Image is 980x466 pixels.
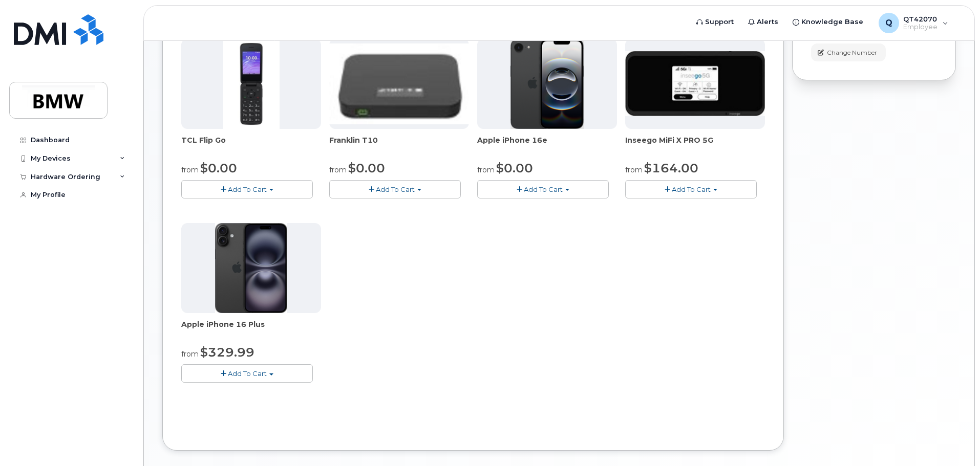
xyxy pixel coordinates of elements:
img: TCL_FLIP_MODE.jpg [223,39,280,129]
div: QT42070 [871,13,955,33]
button: Add To Cart [181,364,313,382]
img: t10.jpg [329,43,469,124]
small: from [477,165,495,174]
span: $0.00 [496,161,533,175]
span: $164.00 [644,161,698,175]
div: Apple iPhone 16 Plus [181,319,321,340]
iframe: Messenger Launcher [935,421,972,458]
a: Support [689,12,741,32]
small: from [329,165,347,174]
button: Add To Cart [477,180,609,198]
button: Add To Cart [625,180,757,198]
div: Apple iPhone 16e [477,135,617,156]
span: Add To Cart [228,185,267,193]
span: Q [885,17,892,29]
span: Knowledge Base [801,17,863,27]
span: Employee [903,23,938,31]
span: $329.99 [200,345,254,360]
span: Add To Cart [672,185,711,193]
div: TCL Flip Go [181,135,321,156]
span: $0.00 [348,161,385,175]
span: Add To Cart [228,369,267,378]
small: from [625,165,643,174]
a: Knowledge Base [785,12,870,32]
button: Add To Cart [329,180,461,198]
small: from [181,349,199,359]
small: from [181,165,199,174]
span: Add To Cart [376,185,415,193]
div: Inseego MiFi X PRO 5G [625,135,765,156]
span: Change Number [827,48,877,57]
a: Alerts [741,12,785,32]
div: Franklin T10 [329,135,469,156]
span: Support [705,17,734,27]
img: iphone_16_plus.png [215,223,287,313]
span: $0.00 [200,161,237,175]
img: cut_small_inseego_5G.jpg [625,51,765,117]
span: QT42070 [903,15,938,23]
button: Add To Cart [181,180,313,198]
img: iphone16e.png [510,39,584,129]
span: Add To Cart [524,185,563,193]
span: Alerts [757,17,778,27]
button: Change Number [811,43,886,61]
